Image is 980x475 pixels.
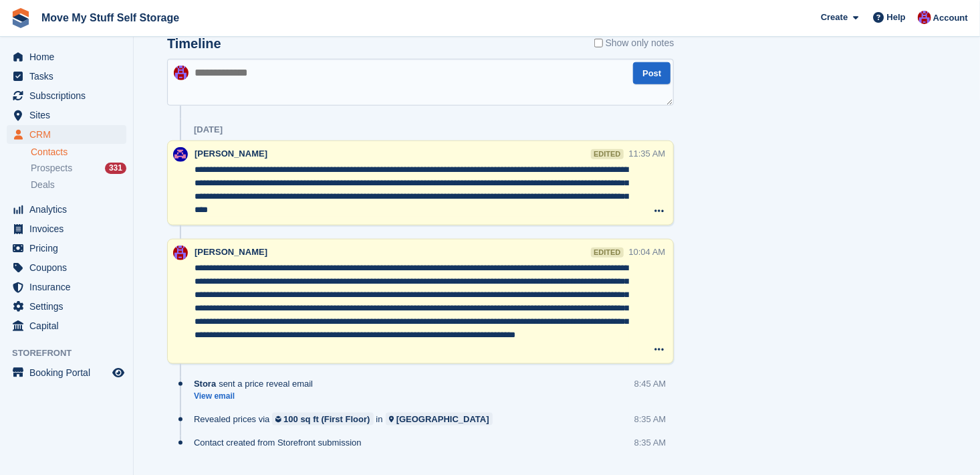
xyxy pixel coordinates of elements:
[195,149,267,159] span: [PERSON_NAME]
[29,125,110,144] span: CRM
[173,147,188,162] img: Jade Whetnall
[29,297,110,316] span: Settings
[634,413,666,425] div: 8:35 AM
[396,413,489,425] div: [GEOGRAPHIC_DATA]
[887,11,906,24] span: Help
[29,239,110,258] span: Pricing
[386,413,493,425] a: [GEOGRAPHIC_DATA]
[7,316,126,335] a: menu
[12,347,133,360] span: Storefront
[194,413,499,425] div: Revealed prices via in
[29,200,110,219] span: Analytics
[29,316,110,335] span: Capital
[11,8,31,28] img: stora-icon-8386f47178a22dfd0bd8f6a31ec36ba5ce8667c1dd55bd0f319d3a0aa187defe.svg
[918,11,931,24] img: Carrie Machin
[821,11,848,24] span: Create
[591,149,623,159] div: edited
[7,106,126,124] a: menu
[29,278,110,296] span: Insurance
[105,163,126,174] div: 331
[29,258,110,277] span: Coupons
[7,86,126,105] a: menu
[7,67,126,86] a: menu
[591,248,623,258] div: edited
[194,436,368,449] div: Contact created from Storefront submission
[29,363,110,382] span: Booking Portal
[7,47,126,66] a: menu
[633,62,670,84] button: Post
[167,36,221,52] h2: Timeline
[594,36,675,50] label: Show only notes
[174,66,189,80] img: Carrie Machin
[36,7,185,29] a: Move My Stuff Self Storage
[272,413,373,425] a: 100 sq ft (First Floor)
[31,178,126,192] a: Deals
[629,246,666,258] div: 10:04 AM
[194,124,223,135] div: [DATE]
[29,47,110,66] span: Home
[31,146,126,159] a: Contacts
[7,200,126,219] a: menu
[7,258,126,277] a: menu
[629,147,666,160] div: 11:35 AM
[7,219,126,238] a: menu
[7,297,126,316] a: menu
[29,106,110,124] span: Sites
[194,377,320,390] div: sent a price reveal email
[29,219,110,238] span: Invoices
[7,125,126,144] a: menu
[31,161,126,175] a: Prospects 331
[283,413,370,425] div: 100 sq ft (First Floor)
[110,365,126,381] a: Preview store
[194,391,320,402] a: View email
[31,179,55,191] span: Deals
[31,162,72,175] span: Prospects
[29,86,110,105] span: Subscriptions
[634,377,666,390] div: 8:45 AM
[7,239,126,258] a: menu
[194,377,216,390] span: Stora
[933,11,968,25] span: Account
[594,36,603,50] input: Show only notes
[29,67,110,86] span: Tasks
[173,246,188,260] img: Carrie Machin
[7,363,126,382] a: menu
[7,278,126,296] a: menu
[195,247,267,257] span: [PERSON_NAME]
[634,436,666,449] div: 8:35 AM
